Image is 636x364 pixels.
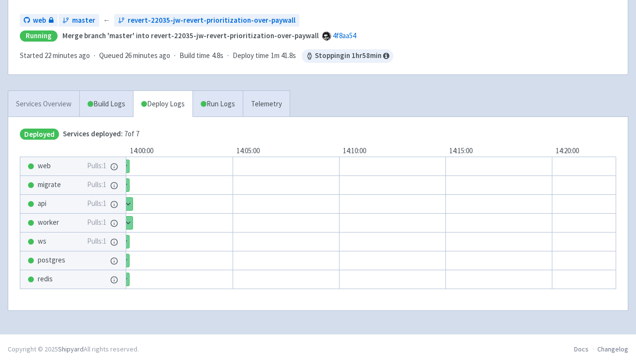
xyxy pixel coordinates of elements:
[59,14,99,27] a: master
[99,51,170,60] span: Queued
[271,50,296,61] span: 1m 41.8s
[574,345,589,353] a: Docs
[126,146,233,157] div: 14:00:00
[87,217,106,228] span: Pulls: 1
[87,179,106,190] span: Pulls: 1
[62,31,319,40] strong: Merge branch 'master' into revert-22035-jw-revert-prioritization-over-paywall
[38,255,65,266] span: postgres
[38,160,51,172] span: web
[179,50,210,61] span: Build time
[125,51,170,60] time: 26 minutes ago
[20,49,393,63] div: · · ·
[233,146,339,157] div: 14:05:00
[20,51,90,60] span: Started
[38,198,46,209] span: api
[87,160,106,172] span: Pulls: 1
[8,91,79,117] a: Services Overview
[38,274,53,285] span: redis
[87,236,106,247] span: Pulls: 1
[302,49,393,63] span: Stopping in 1 hr 58 min
[63,129,139,140] span: 7 of 7
[339,146,445,157] div: 14:10:00
[33,15,46,26] span: web
[128,15,296,26] span: revert-22035-jw-revert-prioritization-over-paywall
[20,129,59,140] span: Deployed
[20,14,58,27] a: web
[233,50,269,61] span: Deploy time
[87,198,106,209] span: Pulls: 1
[80,91,133,117] a: Build Logs
[192,91,243,117] a: Run Logs
[38,236,46,247] span: ws
[243,91,290,117] a: Telemetry
[333,31,356,40] a: 4f8aa54
[38,179,61,190] span: migrate
[597,345,628,353] a: Changelog
[445,146,552,157] div: 14:15:00
[8,344,139,354] div: Copyright © 2025 All rights reserved.
[38,217,59,228] span: worker
[44,51,90,60] time: 22 minutes ago
[72,15,95,26] span: master
[212,50,223,61] span: 4.8s
[58,345,84,353] a: Shipyard
[20,30,58,42] div: Running
[114,14,299,27] a: revert-22035-jw-revert-prioritization-over-paywall
[133,91,192,117] a: Deploy Logs
[103,15,110,26] span: ←
[63,129,123,138] span: Services deployed:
